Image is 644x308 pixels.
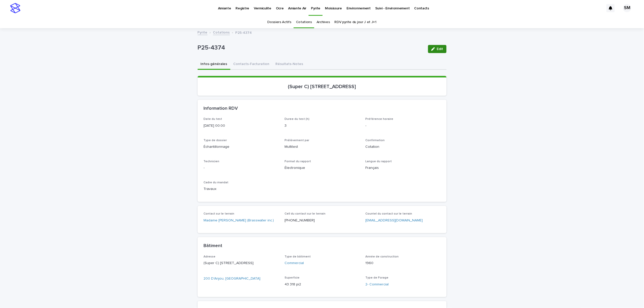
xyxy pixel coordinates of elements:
[623,4,631,12] div: SM
[198,59,230,70] button: Infos-générales
[285,123,359,128] p: 3
[268,16,291,28] a: Dossiers Actifs
[285,282,359,287] p: 43 318 pi2
[204,160,219,163] span: Technicien
[437,47,443,51] span: Edit
[285,218,359,223] p: [PHONE_NUMBER]
[366,123,441,128] p: -
[366,118,394,121] span: Préférence horaire
[204,106,238,111] h2: Information RDV
[285,160,311,163] span: Format du rapport
[366,255,399,258] span: Année de construction
[198,44,424,52] p: P25-4374
[204,212,234,215] span: Contact sur le terrain
[366,160,392,163] span: Langue du rapport
[366,144,441,150] p: Cotation
[204,186,279,192] p: Travaux
[366,212,412,215] span: Courriel du contact sur le terrain
[428,45,447,53] button: Edit
[204,255,216,258] span: Adresse
[204,181,229,184] span: Cadre du mandat
[366,282,389,287] a: 2- Commercial
[296,16,312,28] a: Cotations
[198,29,208,35] a: Pyrite
[204,165,279,171] p: -
[285,255,311,258] span: Type de bâtiment
[317,16,330,28] a: Archives
[335,16,377,28] a: RDV pyrite du jour J et J+1
[285,261,304,266] a: Commercial
[204,261,279,266] p: (Super C) [STREET_ADDRESS]
[366,139,385,142] span: Confirmation
[204,243,223,249] h2: Bâtiment
[204,84,441,90] p: (Super C) [STREET_ADDRESS]
[285,212,325,215] span: Cell du contact sur le terrain
[366,219,423,222] a: [EMAIL_ADDRESS][DOMAIN_NAME]
[285,118,309,121] span: Duree du test (h)
[204,118,222,121] span: Date du test
[285,165,359,171] p: Électronique
[230,59,273,70] button: Contacts-Facturation
[10,3,20,13] img: stacker-logo-s-only.png
[204,139,227,142] span: Type de dossier
[235,29,252,35] p: P25-4374
[366,165,441,171] p: Français
[285,139,309,142] span: Prélèvement par
[273,59,306,70] button: Résultats-Notes
[204,144,279,150] p: Échantillonnage
[204,218,274,223] a: Madame [PERSON_NAME] (Brasswater inc.)
[204,276,261,281] a: 200 D'Anjou, [GEOGRAPHIC_DATA]
[204,123,279,128] p: [DATE] 00:00
[285,144,359,150] p: Multitest
[285,276,300,279] span: Superficie
[366,276,389,279] span: Type de Forage
[366,261,441,266] p: 1960
[213,29,230,35] a: Cotations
